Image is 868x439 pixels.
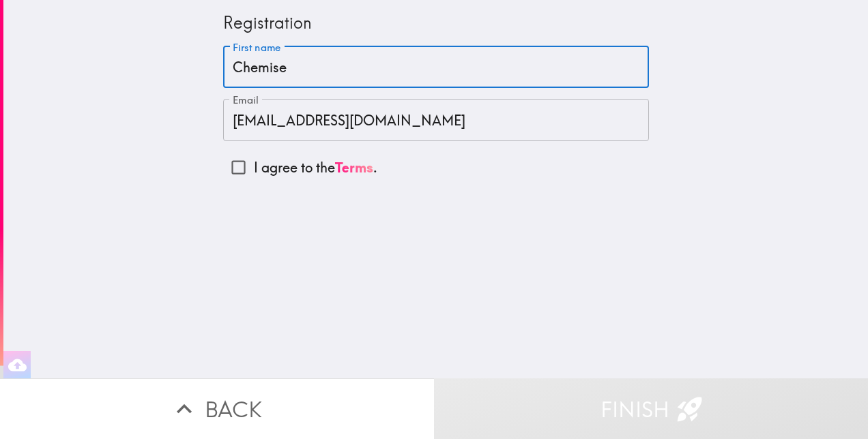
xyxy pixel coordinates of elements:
[223,12,649,35] div: Registration
[233,93,259,108] label: Email
[254,158,377,177] p: I agree to the .
[233,40,281,55] label: First name
[335,159,373,176] a: Terms
[434,378,868,439] button: Finish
